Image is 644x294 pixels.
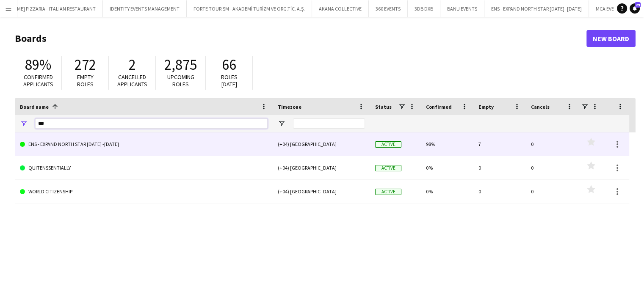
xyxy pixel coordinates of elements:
[103,0,187,17] button: IDENTITY EVENTS MANAGEMENT
[15,32,586,45] h1: Boards
[75,55,96,74] span: 272
[375,189,401,195] span: Active
[484,0,589,17] button: ENS - EXPAND NORTH STAR [DATE] -[DATE]
[408,0,440,17] button: 3DB DXB
[478,104,494,110] span: Empty
[273,180,370,203] div: (+04) [GEOGRAPHIC_DATA]
[421,156,473,179] div: 0%
[278,104,301,110] span: Timezone
[221,73,238,88] span: Roles [DATE]
[421,132,473,156] div: 98%
[531,104,550,110] span: Cancels
[375,141,401,148] span: Active
[23,73,53,88] span: Confirmed applicants
[426,104,452,110] span: Confirmed
[312,0,369,17] button: AKANA COLLECTIVE
[20,104,49,110] span: Board name
[117,73,147,88] span: Cancelled applicants
[222,55,236,74] span: 66
[25,55,51,74] span: 89%
[589,0,630,17] button: MCA EVENTS
[473,132,526,156] div: 7
[473,180,526,203] div: 0
[630,3,640,14] a: 29
[526,156,578,179] div: 0
[273,132,370,156] div: (+04) [GEOGRAPHIC_DATA]
[635,2,641,8] span: 29
[278,120,285,127] button: Open Filter Menu
[586,30,636,47] a: New Board
[129,55,136,74] span: 2
[375,165,401,171] span: Active
[77,73,94,88] span: Empty roles
[369,0,408,17] button: 360 EVENTS
[20,132,268,156] a: ENS - EXPAND NORTH STAR [DATE] -[DATE]
[187,0,312,17] button: FORTE TOURISM - AKADEMİ TURİZM VE ORG.TİC. A.Ş.
[20,120,28,127] button: Open Filter Menu
[375,104,392,110] span: Status
[526,180,578,203] div: 0
[293,118,365,129] input: Timezone Filter Input
[20,180,268,203] a: WORLD CITIZENSHIP
[421,180,473,203] div: 0%
[20,156,268,180] a: QUITENSSENTIALLY
[273,156,370,179] div: (+04) [GEOGRAPHIC_DATA]
[526,132,578,156] div: 0
[164,55,197,74] span: 2,875
[35,118,268,129] input: Board name Filter Input
[167,73,194,88] span: Upcoming roles
[440,0,484,17] button: BANU EVENTS
[473,156,526,179] div: 0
